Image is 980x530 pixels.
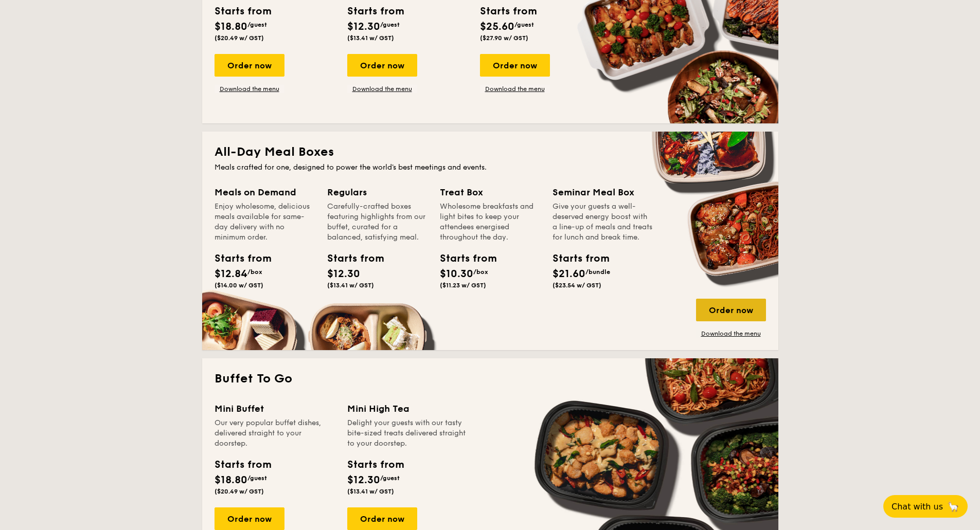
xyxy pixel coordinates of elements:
div: Starts from [480,4,536,19]
span: /bundle [585,268,610,276]
span: 🦙 [947,501,959,513]
span: $21.60 [553,268,585,280]
div: Treat Box [440,185,540,199]
div: Order now [347,54,417,77]
span: ($20.49 w/ GST) [215,488,264,495]
a: Download the menu [696,330,766,338]
span: $12.30 [327,268,360,280]
span: Chat with us [892,502,943,511]
span: $18.80 [215,21,247,33]
span: $12.30 [347,474,380,486]
span: ($13.41 w/ GST) [347,34,394,42]
div: Order now [347,507,417,530]
div: Starts from [347,4,403,19]
span: $25.60 [480,21,514,33]
a: Download the menu [347,85,417,93]
div: Mini Buffet [215,401,335,416]
span: ($13.41 w/ GST) [347,488,394,495]
div: Mini High Tea [347,401,468,416]
div: Wholesome breakfasts and light bites to keep your attendees energised throughout the day. [440,202,540,243]
div: Starts from [215,251,261,266]
div: Our very popular buffet dishes, delivered straight to your doorstep. [215,418,335,449]
div: Order now [215,54,284,77]
div: Order now [480,54,550,77]
div: Order now [215,507,284,530]
span: ($14.00 w/ GST) [215,282,263,289]
span: ($20.49 w/ GST) [215,34,264,42]
span: /guest [380,21,400,28]
div: Delight your guests with our tasty bite-sized treats delivered straight to your doorstep. [347,418,468,449]
div: Starts from [327,251,373,266]
span: $12.84 [215,268,247,280]
span: ($27.90 w/ GST) [480,34,528,42]
h2: All-Day Meal Boxes [215,144,766,160]
div: Enjoy wholesome, delicious meals available for same-day delivery with no minimum order. [215,202,315,243]
a: Download the menu [480,85,550,93]
span: $12.30 [347,21,380,33]
div: Starts from [440,251,486,266]
span: ($11.23 w/ GST) [440,282,486,289]
div: Starts from [347,457,403,472]
span: /guest [247,21,267,28]
div: Regulars [327,185,427,199]
a: Download the menu [215,85,284,93]
button: Chat with us🦙 [883,495,968,518]
span: /box [473,268,488,276]
div: Give your guests a well-deserved energy boost with a line-up of meals and treats for lunch and br... [553,202,653,243]
span: ($13.41 w/ GST) [327,282,374,289]
div: Order now [696,299,766,321]
div: Meals on Demand [215,185,315,199]
span: /box [247,268,262,276]
span: /guest [514,21,534,28]
span: ($23.54 w/ GST) [553,282,601,289]
span: /guest [380,474,400,482]
div: Starts from [553,251,599,266]
h2: Buffet To Go [215,371,766,387]
div: Starts from [215,457,271,472]
div: Meals crafted for one, designed to power the world's best meetings and events. [215,162,766,173]
span: $10.30 [440,268,473,280]
div: Carefully-crafted boxes featuring highlights from our buffet, curated for a balanced, satisfying ... [327,202,427,243]
div: Seminar Meal Box [553,185,653,199]
div: Starts from [215,4,271,19]
span: /guest [247,474,267,482]
span: $18.80 [215,474,247,486]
